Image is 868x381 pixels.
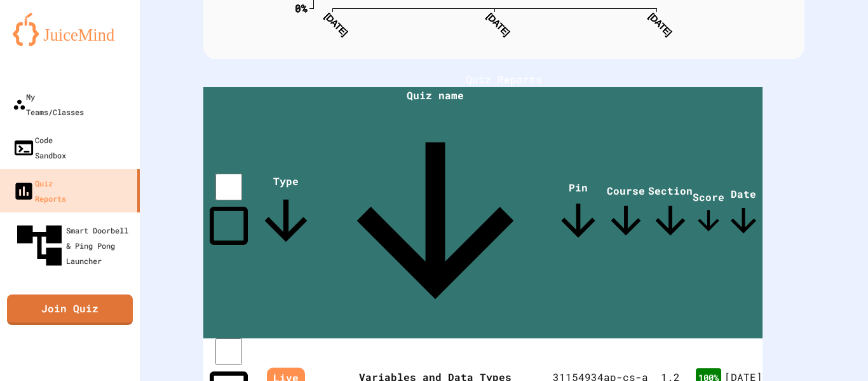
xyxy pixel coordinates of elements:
[13,89,84,120] div: My Teams/Classes
[215,174,242,200] input: select all desserts
[13,219,135,272] div: Smart Doorbell & Ping Pong Launcher
[724,187,763,240] span: Date
[295,1,308,14] text: 0%
[13,176,66,206] div: Quiz Reports
[553,181,604,246] span: Pin
[7,294,133,325] a: Join Quiz
[13,13,127,46] img: logo-orange.svg
[323,11,349,38] text: [DATE]
[648,184,693,243] span: Section
[485,11,512,38] text: [DATE]
[647,11,674,38] text: [DATE]
[318,88,553,338] span: Quiz name
[693,190,724,237] span: Score
[604,184,648,243] span: Course
[13,132,66,163] div: Code Sandbox
[203,72,804,87] h1: Quiz Reports
[254,174,318,253] span: Type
